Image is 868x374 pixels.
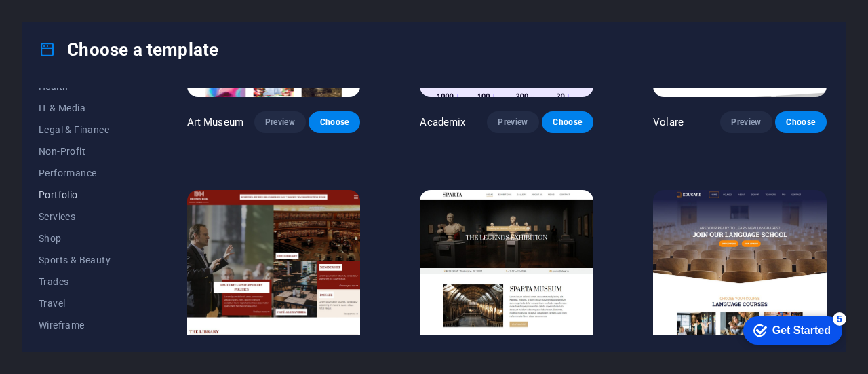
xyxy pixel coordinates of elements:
span: Choose [319,117,349,128]
img: Sparta [420,190,593,350]
span: Wireframe [39,320,127,331]
span: Preview [265,117,295,128]
span: Choose [553,117,583,128]
span: Choose [786,117,816,128]
span: Non-Profit [39,146,127,157]
p: Volare [653,115,684,129]
span: Shop [39,233,127,244]
span: Preview [731,117,761,128]
button: Portfolio [39,184,127,206]
img: Educare [653,190,827,350]
button: IT & Media [39,97,127,119]
button: Choose [309,111,360,133]
p: Academix [420,115,465,129]
div: Get Started 5 items remaining, 0% complete [11,7,110,35]
span: Trades [39,276,127,287]
button: Trades [39,271,127,293]
div: 5 [100,3,114,16]
span: Services [39,211,127,222]
button: Preview [487,111,538,133]
button: Non-Profit [39,141,127,162]
button: Performance [39,162,127,184]
button: Shop [39,227,127,249]
span: Travel [39,298,127,309]
button: Wireframe [39,314,127,336]
button: Preview [254,111,306,133]
button: Choose [542,111,593,133]
button: Choose [775,111,827,133]
img: Bibliotheca [187,190,361,350]
button: Sports & Beauty [39,249,127,271]
button: Legal & Finance [39,119,127,141]
div: Get Started [40,15,98,27]
span: Sports & Beauty [39,255,127,265]
h4: Choose a template [39,39,218,60]
span: Performance [39,168,127,179]
span: Legal & Finance [39,124,127,135]
span: IT & Media [39,102,127,113]
button: Travel [39,293,127,314]
span: Preview [498,117,528,128]
span: Portfolio [39,189,127,200]
button: Services [39,206,127,227]
p: Art Museum [187,115,243,129]
button: Preview [720,111,772,133]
